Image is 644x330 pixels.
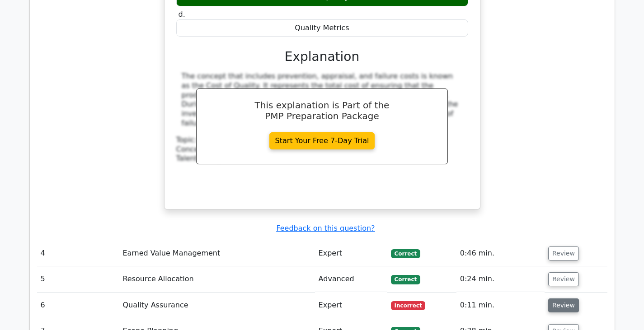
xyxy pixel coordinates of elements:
button: Review [548,246,579,260]
span: Incorrect [391,301,426,310]
td: Quality Assurance [119,293,315,318]
td: 0:24 min. [456,266,545,292]
div: Talent Triangle: [176,135,468,163]
td: 0:46 min. [456,241,545,266]
button: Review [548,298,579,312]
td: 4 [37,241,119,266]
a: Feedback on this question? [276,224,375,232]
a: Start Your Free 7-Day Trial [269,132,375,149]
td: Expert [315,241,387,266]
div: Quality Metrics [176,19,468,37]
td: Advanced [315,266,387,292]
span: Correct [391,249,420,258]
td: Resource Allocation [119,266,315,292]
div: The concept that includes prevention, appraisal, and failure costs is known as the Cost of Qualit... [182,72,463,128]
td: Expert [315,293,387,318]
h3: Explanation [182,49,463,65]
span: d. [179,10,185,19]
span: Correct [391,275,420,284]
td: Earned Value Management [119,241,315,266]
div: Concept: [176,145,468,154]
div: Topic: [176,135,468,145]
td: 5 [37,266,119,292]
td: 6 [37,293,119,318]
button: Review [548,272,579,286]
td: 0:11 min. [456,293,545,318]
